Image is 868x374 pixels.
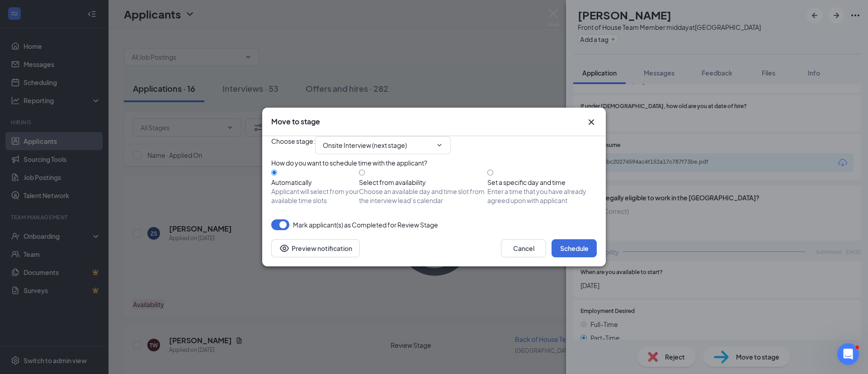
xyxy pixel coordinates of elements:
button: Cancel [501,239,546,257]
svg: Cross [586,117,597,128]
span: Mark applicant(s) as Completed for Review Stage [293,219,438,230]
span: Enter a time that you have already agreed upon with applicant [487,187,597,205]
iframe: Intercom live chat [837,343,859,365]
span: Choose stage : [271,136,315,154]
div: Automatically [271,178,359,187]
svg: Eye [279,243,290,254]
div: Select from availability [359,178,487,187]
span: Applicant will select from your available time slots [271,187,359,205]
button: Preview notificationEye [271,239,360,257]
button: Schedule [552,239,597,257]
svg: ChevronDown [436,142,443,149]
div: How do you want to schedule time with the applicant? [271,158,597,168]
h3: Move to stage [271,117,320,127]
span: Choose an available day and time slot from the interview lead’s calendar [359,187,487,205]
button: Close [586,117,597,128]
div: Set a specific day and time [487,178,597,187]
